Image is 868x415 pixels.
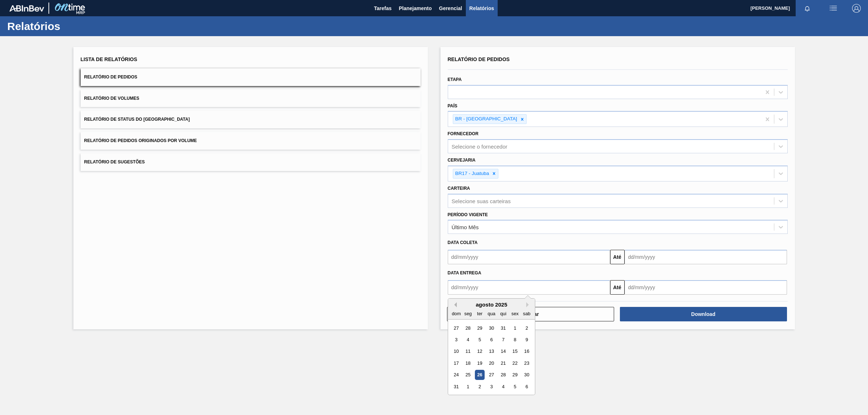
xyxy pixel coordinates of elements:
[829,4,838,13] img: userActions
[469,4,494,13] span: Relatórios
[510,323,520,333] div: Choose sexta-feira, 1 de agosto de 2025
[463,346,473,356] div: Choose segunda-feira, 11 de agosto de 2025
[510,309,520,318] div: sex
[84,159,145,164] span: Relatório de Sugestões
[486,358,496,368] div: Choose quarta-feira, 20 de agosto de 2025
[81,132,421,150] button: Relatório de Pedidos Originados por Volume
[486,382,496,392] div: Choose quarta-feira, 3 de setembro de 2025
[498,358,508,368] div: Choose quinta-feira, 21 de agosto de 2025
[475,358,484,368] div: Choose terça-feira, 19 de agosto de 2025
[448,301,535,308] div: agosto 2025
[510,346,520,356] div: Choose sexta-feira, 15 de agosto de 2025
[448,56,510,62] span: Relatório de Pedidos
[610,250,625,264] button: Até
[498,346,508,356] div: Choose quinta-feira, 14 de agosto de 2025
[475,346,484,356] div: Choose terça-feira, 12 de agosto de 2025
[475,335,484,345] div: Choose terça-feira, 5 de agosto de 2025
[7,22,136,30] h1: Relatórios
[81,111,421,128] button: Relatório de Status do [GEOGRAPHIC_DATA]
[463,323,473,333] div: Choose segunda-feira, 28 de julho de 2025
[453,169,490,178] div: BR17 - Juatuba
[448,186,470,191] label: Carteira
[84,138,197,143] span: Relatório de Pedidos Originados por Volume
[486,323,496,333] div: Choose quarta-feira, 30 de julho de 2025
[439,4,462,13] span: Gerencial
[451,358,461,368] div: Choose domingo, 17 de agosto de 2025
[84,96,139,101] span: Relatório de Volumes
[463,358,473,368] div: Choose segunda-feira, 18 de agosto de 2025
[522,309,531,318] div: sab
[451,370,461,380] div: Choose domingo, 24 de agosto de 2025
[522,358,531,368] div: Choose sábado, 23 de agosto de 2025
[452,144,507,150] div: Selecione o fornecedor
[510,370,520,380] div: Choose sexta-feira, 29 de agosto de 2025
[498,323,508,333] div: Choose quinta-feira, 31 de julho de 2025
[852,4,861,13] img: Logout
[498,382,508,392] div: Choose quinta-feira, 4 de setembro de 2025
[522,382,531,392] div: Choose sábado, 6 de setembro de 2025
[522,346,531,356] div: Choose sábado, 16 de agosto de 2025
[453,115,518,124] div: BR - [GEOGRAPHIC_DATA]
[625,250,787,264] input: dd/mm/yyyy
[448,131,478,136] label: Fornecedor
[447,307,614,321] button: Limpar
[448,212,488,217] label: Período Vigente
[625,280,787,295] input: dd/mm/yyyy
[526,302,531,307] button: Next Month
[451,346,461,356] div: Choose domingo, 10 de agosto de 2025
[498,309,508,318] div: qui
[81,153,421,171] button: Relatório de Sugestões
[448,158,476,163] label: Cervejaria
[374,4,392,13] span: Tarefas
[450,322,532,393] div: month 2025-08
[84,74,137,80] span: Relatório de Pedidos
[475,382,484,392] div: Choose terça-feira, 2 de setembro de 2025
[510,335,520,345] div: Choose sexta-feira, 8 de agosto de 2025
[451,323,461,333] div: Choose domingo, 27 de julho de 2025
[475,309,484,318] div: ter
[463,309,473,318] div: seg
[522,335,531,345] div: Choose sábado, 9 de agosto de 2025
[510,382,520,392] div: Choose sexta-feira, 5 de setembro de 2025
[463,370,473,380] div: Choose segunda-feira, 25 de agosto de 2025
[451,382,461,392] div: Choose domingo, 31 de agosto de 2025
[451,309,461,318] div: dom
[498,370,508,380] div: Choose quinta-feira, 28 de agosto de 2025
[452,224,479,230] div: Último Mês
[486,309,496,318] div: qua
[448,280,610,295] input: dd/mm/yyyy
[486,346,496,356] div: Choose quarta-feira, 13 de agosto de 2025
[81,90,421,107] button: Relatório de Volumes
[796,3,819,13] button: Notificações
[9,5,44,12] img: TNhmsLtSVTkK8tSr43FrP2fwEKptu5GPRR3wAAAABJRU5ErkJggg==
[81,56,137,62] span: Lista de Relatórios
[610,280,625,295] button: Até
[486,370,496,380] div: Choose quarta-feira, 27 de agosto de 2025
[498,335,508,345] div: Choose quinta-feira, 7 de agosto de 2025
[399,4,432,13] span: Planejamento
[463,382,473,392] div: Choose segunda-feira, 1 de setembro de 2025
[486,335,496,345] div: Choose quarta-feira, 6 de agosto de 2025
[522,323,531,333] div: Choose sábado, 2 de agosto de 2025
[463,335,473,345] div: Choose segunda-feira, 4 de agosto de 2025
[452,198,511,204] div: Selecione suas carteiras
[475,370,484,380] div: Choose terça-feira, 26 de agosto de 2025
[81,68,421,86] button: Relatório de Pedidos
[451,335,461,345] div: Choose domingo, 3 de agosto de 2025
[448,103,458,108] label: País
[475,323,484,333] div: Choose terça-feira, 29 de julho de 2025
[448,250,610,264] input: dd/mm/yyyy
[448,77,462,82] label: Etapa
[448,240,478,245] span: Data coleta
[522,370,531,380] div: Choose sábado, 30 de agosto de 2025
[84,117,190,122] span: Relatório de Status do [GEOGRAPHIC_DATA]
[510,358,520,368] div: Choose sexta-feira, 22 de agosto de 2025
[620,307,787,321] button: Download
[452,302,457,307] button: Previous Month
[448,270,481,275] span: Data entrega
